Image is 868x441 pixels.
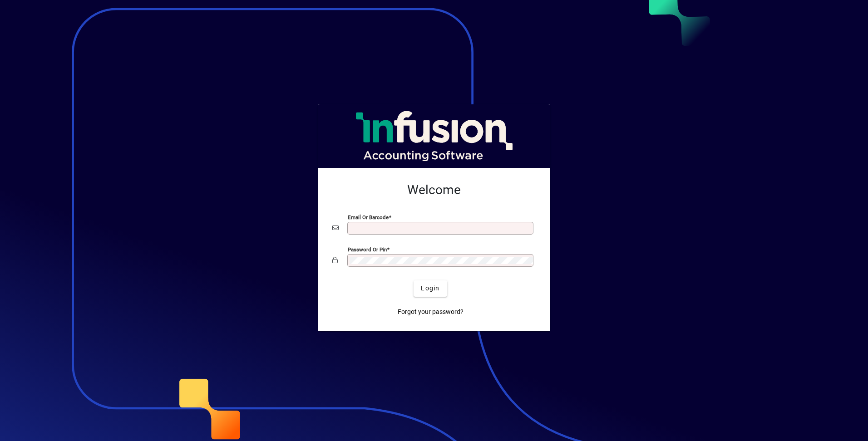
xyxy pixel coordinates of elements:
button: Login [414,280,447,297]
span: Forgot your password? [398,307,464,317]
mat-label: Password or Pin [348,246,387,252]
h2: Welcome [332,182,536,198]
span: Login [421,284,439,293]
a: Forgot your password? [394,304,467,320]
mat-label: Email or Barcode [348,214,389,220]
